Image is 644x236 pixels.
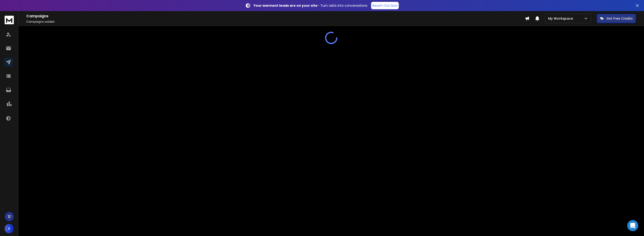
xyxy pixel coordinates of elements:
p: My Workspace [548,16,575,21]
p: Reach Out Now [372,3,397,8]
button: Get Free Credits [597,14,636,23]
div: Open Intercom Messenger [627,220,638,231]
a: Reach Out Now [371,2,399,9]
strong: Your warmest leads are on your site [254,3,317,8]
p: Campaigns added [26,20,525,24]
p: Get Free Credits [606,16,633,21]
button: A [5,224,14,233]
h1: Campaigns [26,13,525,19]
p: – Turn visits into conversations [254,3,367,8]
img: logo [5,16,14,24]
